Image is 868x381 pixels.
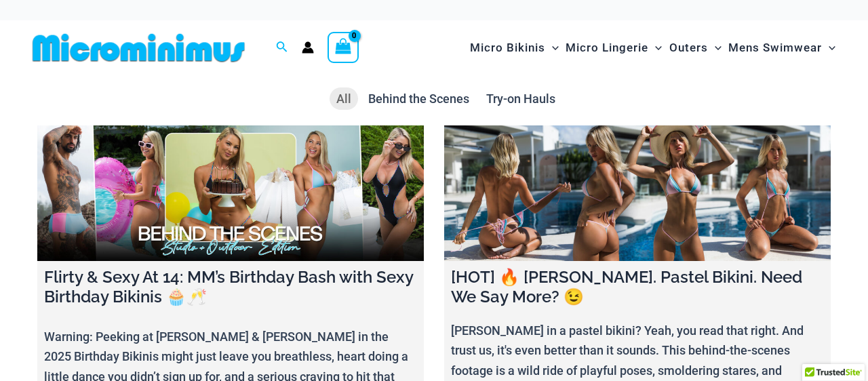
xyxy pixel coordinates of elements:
span: Menu Toggle [648,31,662,65]
span: Menu Toggle [822,31,835,65]
a: Micro BikinisMenu ToggleMenu Toggle [467,27,562,68]
a: Micro LingerieMenu ToggleMenu Toggle [562,27,665,68]
a: Search icon link [276,39,288,56]
a: View Shopping Cart, empty [328,32,359,63]
span: Behind the Scenes [368,92,469,106]
img: MM SHOP LOGO FLAT [27,33,250,63]
a: OutersMenu ToggleMenu Toggle [666,27,725,68]
span: Micro Bikinis [470,31,545,65]
a: Mens SwimwearMenu ToggleMenu Toggle [725,27,839,68]
span: Micro Lingerie [566,31,648,65]
span: Try-on Hauls [486,92,555,106]
span: Outers [669,31,708,65]
span: Mens Swimwear [728,31,822,65]
h4: [HOT] 🔥 [PERSON_NAME]. Pastel Bikini. Need We Say More? 😉 [451,268,824,307]
h4: Flirty & Sexy At 14: MM’s Birthday Bash with Sexy Birthday Bikinis 🧁🥂 [44,268,417,307]
span: Menu Toggle [708,31,722,65]
a: Account icon link [302,41,314,54]
span: Menu Toggle [545,31,559,65]
a: Flirty & Sexy At 14: MM’s Birthday Bash with Sexy Birthday Bikinis 🧁🥂 [37,125,424,261]
nav: Site Navigation [465,25,841,71]
span: All [336,92,351,106]
a: [HOT] 🔥 Olivia. Pastel Bikini. Need We Say More? 😉 [444,125,831,261]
